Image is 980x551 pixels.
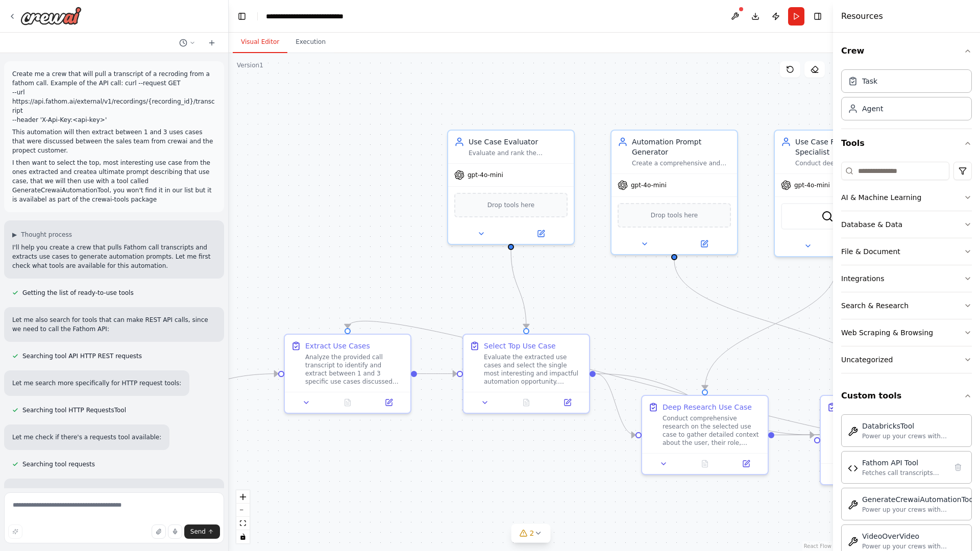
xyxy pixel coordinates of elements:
div: Analyze the provided call transcript to identify and extract between 1 and 3 specific use cases d... [305,353,404,386]
g: Edge from 807d0089-880b-48e6-9928-795239612480 to 78fb98fe-0019-4705-9d86-a42fc2c7e4c3 [669,260,889,389]
button: No output available [326,396,370,409]
p: I then want to select the top, most interesting use case from the ones extracted and createa ulti... [12,158,216,204]
g: Edge from 29162b7a-2068-482e-a673-b0f2f97817b4 to d33999d7-7698-4d0e-8515-2c9f114fd973 [596,369,635,440]
span: gpt-4o-mini [468,171,503,179]
button: Send [184,524,220,539]
img: Fathom API Tool [848,463,858,473]
g: Edge from 29162b7a-2068-482e-a673-b0f2f97817b4 to 78fb98fe-0019-4705-9d86-a42fc2c7e4c3 [596,369,814,440]
span: Searching tool API HTTP REST requests [22,352,142,360]
button: Execution [287,32,334,53]
button: Integrations [841,265,972,292]
div: Agent [862,104,883,114]
button: Custom tools [841,382,972,410]
div: Use Case EvaluatorEvaluate and rank the extracted use cases to select the single most interesting... [447,130,575,245]
button: Click to speak your automation idea [168,524,182,539]
div: GenerateCrewaiAutomationTool [862,494,975,505]
div: Uncategorized [841,355,893,365]
div: Deep Research Use Case [663,402,752,412]
div: Fetches call transcripts from the Fathom API using a recording ID. Requires FATHOM_API_KEY enviro... [862,469,947,477]
img: SerperDevTool [821,210,834,222]
div: Use Case Research SpecialistConduct deep research on the selected use case to understand the user... [774,130,901,257]
img: DatabricksTool [848,427,858,437]
div: Version 1 [237,61,263,69]
img: VideoOverVideo [848,537,858,547]
div: React Flow controls [236,490,250,543]
g: Edge from fc862c28-173c-4acd-8e4b-35fb175a2248 to d33999d7-7698-4d0e-8515-2c9f114fd973 [700,262,843,389]
div: Fathom API Tool [862,458,947,468]
g: Edge from 852ba8ed-97a5-405b-8f9f-8f294d17b2a6 to 29162b7a-2068-482e-a673-b0f2f97817b4 [506,250,531,328]
p: It seems there isn't a ready-to-use HTTP requests tool. Let me check what tools might be availabl... [12,487,216,505]
div: Evaluate and rank the extracted use cases to select the single most interesting and impactful aut... [469,149,568,157]
div: Use Case Research Specialist [795,137,894,157]
span: Searching tool HTTP RequestsTool [22,406,126,414]
button: zoom out [236,504,250,517]
div: Database & Data [841,219,902,230]
button: Visual Editor [233,32,287,53]
button: Open in side panel [675,238,733,250]
h4: Resources [841,10,883,22]
div: Use Case Evaluator [469,137,568,147]
div: Select Top Use Case [484,341,556,351]
button: Crew [841,37,972,65]
button: Switch to previous chat [175,37,200,49]
button: File & Document [841,238,972,265]
button: Web Scraping & Browsing [841,319,972,346]
div: Select Top Use CaseEvaluate the extracted use cases and select the single most interesting and im... [462,334,590,414]
div: Power up your crews with video_over_video [862,542,965,550]
nav: breadcrumb [266,11,372,21]
div: Power up your crews with databricks_tool [862,432,965,440]
button: Delete tool [951,460,965,474]
span: 2 [530,528,534,538]
div: VideoOverVideo [862,531,965,541]
div: Evaluate the extracted use cases and select the single most interesting and impactful automation ... [484,353,583,386]
button: toggle interactivity [236,530,250,543]
p: Let me also search for tools that can make REST API calls, since we need to call the Fathom API: [12,315,216,334]
button: Open in side panel [512,228,570,240]
span: gpt-4o-mini [794,181,830,189]
button: Tools [841,129,972,158]
div: Conduct deep research on the selected use case to understand the user's role, company context, in... [795,159,894,167]
div: Conduct comprehensive research on the selected use case to gather detailed context about the user... [663,414,762,447]
div: Search & Research [841,300,909,311]
span: Drop tools here [651,210,698,220]
div: Integrations [841,273,884,284]
img: GenerateCrewaiAutomationTool [848,500,858,510]
g: Edge from triggers to c19633d5-2c63-403a-be6b-0f81424a7696 [132,369,278,404]
div: AI & Machine Learning [841,192,921,203]
p: Let me search more specifically for HTTP request tools: [12,379,181,388]
img: Logo [20,7,82,25]
span: Getting the list of ready-to-use tools [22,289,134,297]
button: No output available [683,458,727,470]
span: gpt-4o-mini [631,181,667,189]
div: Automation Prompt GeneratorCreate a comprehensive and detailed prompt describing the selected use... [610,130,738,255]
g: Edge from c19633d5-2c63-403a-be6b-0f81424a7696 to 29162b7a-2068-482e-a673-b0f2f97817b4 [417,369,457,379]
button: Hide left sidebar [235,9,249,23]
p: Let me check if there's a requests tool available: [12,433,161,442]
div: Tools [841,158,972,382]
span: Drop tools here [487,200,535,210]
button: Open in side panel [550,396,585,409]
button: Upload files [152,524,166,539]
span: Thought process [21,231,72,239]
div: Power up your crews with generate_crewai_automation_tool [862,506,975,514]
button: zoom in [236,490,250,504]
button: AI & Machine Learning [841,184,972,211]
span: Send [190,528,206,536]
div: DatabricksTool [862,421,965,431]
button: Hide right sidebar [811,9,825,23]
div: Automation Prompt Generator [632,137,731,157]
button: Open in side panel [728,458,764,470]
div: Extract Use CasesAnalyze the provided call transcript to identify and extract between 1 and 3 spe... [284,334,411,414]
button: Start a new chat [204,37,220,49]
button: Search & Research [841,292,972,319]
div: Task [862,76,877,86]
button: Open in side panel [371,396,406,409]
button: fit view [236,517,250,530]
p: Create me a crew that will pull a transcript of a recroding from a fathom call. Example of the AP... [12,69,216,124]
button: Database & Data [841,211,972,238]
div: File & Document [841,246,900,257]
button: 2 [511,524,551,543]
p: This automation will then extract between 1 and 3 uses cases that were discussed between the sale... [12,128,216,155]
div: Extract Use Cases [305,341,370,351]
button: Improve this prompt [8,524,22,539]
